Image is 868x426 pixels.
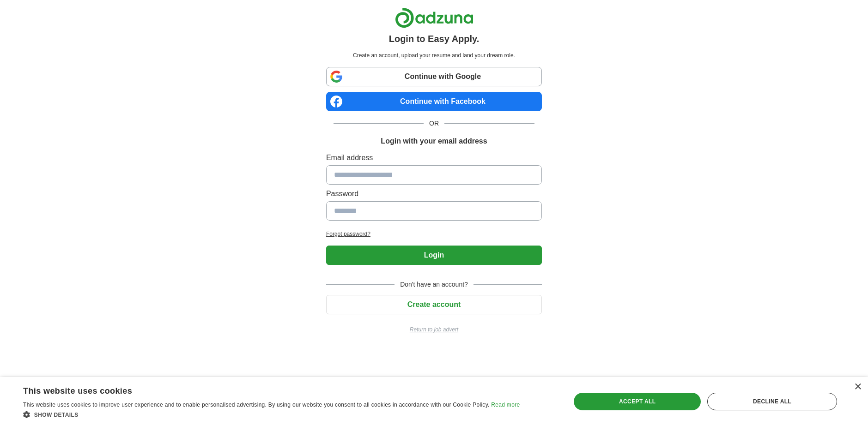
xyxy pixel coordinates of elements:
div: Close [854,384,861,390]
a: Read more, opens a new window [491,402,520,408]
h1: Login with your email address [381,136,487,147]
span: OR [424,119,444,128]
a: Forgot password? [326,230,542,238]
div: This website uses cookies [23,383,497,396]
h1: Login to Easy Apply. [389,32,480,46]
a: Continue with Facebook [326,92,542,111]
a: Create account [326,300,542,308]
div: Show details [23,410,520,419]
button: Login [326,246,542,265]
a: Continue with Google [326,67,542,86]
span: Don't have an account? [395,280,473,289]
label: Email address [326,152,542,163]
p: Create an account, upload your resume and land your dream role. [328,51,540,60]
div: Accept all [574,393,701,410]
button: Create account [326,295,542,314]
span: Show details [34,412,79,418]
img: Adzuna logo [395,7,473,28]
label: Password [326,188,542,199]
span: This website uses cookies to improve user experience and to enable personalised advertising. By u... [23,402,490,408]
a: Return to job advert [326,325,542,334]
div: Decline all [707,393,837,410]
